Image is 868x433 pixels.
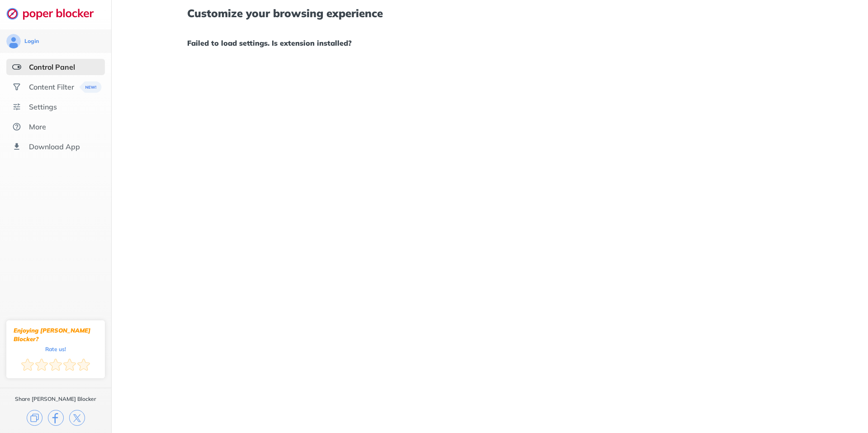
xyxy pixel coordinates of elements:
[187,37,792,49] h1: Failed to load settings. Is extension installed?
[14,326,98,343] div: Enjoying [PERSON_NAME] Blocker?
[77,81,99,93] img: menuBanner.svg
[69,410,85,426] img: x.svg
[27,410,42,426] img: copy.svg
[12,82,21,91] img: social.svg
[187,7,792,19] h1: Customize your browsing experience
[29,62,75,71] div: Control Panel
[48,410,64,426] img: facebook.svg
[29,102,57,111] div: Settings
[12,142,21,151] img: download-app.svg
[29,122,46,131] div: More
[29,142,80,151] div: Download App
[6,7,104,20] img: logo-webpage.svg
[12,102,21,111] img: settings.svg
[45,347,66,351] div: Rate us!
[12,122,21,131] img: about.svg
[24,38,39,45] div: Login
[15,395,96,403] div: Share [PERSON_NAME] Blocker
[6,34,21,48] img: avatar.svg
[29,82,74,91] div: Content Filter
[12,62,21,71] img: features-selected.svg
